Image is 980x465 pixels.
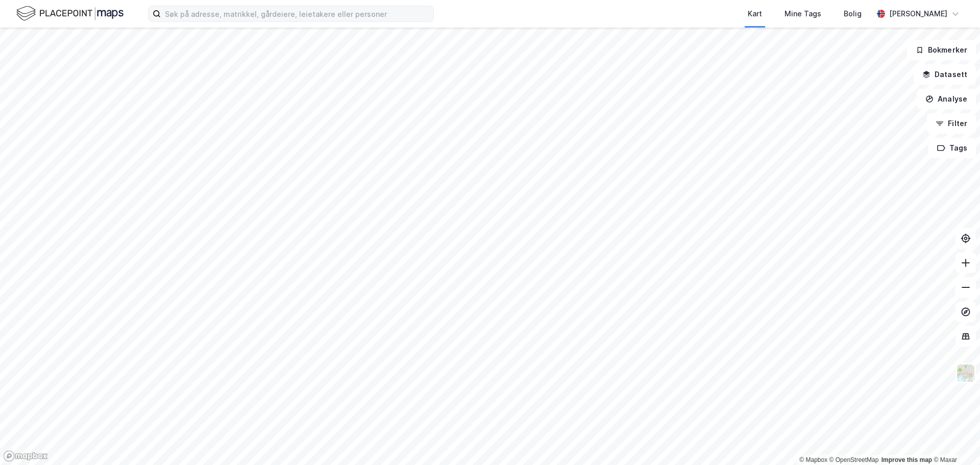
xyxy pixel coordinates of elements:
div: Kart [748,8,762,20]
div: Kontrollprogram for chat [929,416,980,465]
button: Bokmerker [907,40,976,60]
div: [PERSON_NAME] [889,8,947,20]
a: Mapbox [799,456,827,463]
input: Søk på adresse, matrikkel, gårdeiere, leietakere eller personer [161,6,433,21]
a: Mapbox homepage [3,450,48,462]
button: Datasett [914,64,976,85]
div: Mine Tags [785,8,821,20]
iframe: Chat Widget [929,416,980,465]
a: Improve this map [881,456,932,463]
img: Z [956,363,975,383]
a: OpenStreetMap [829,456,879,463]
div: Bolig [844,8,862,20]
button: Analyse [917,89,976,109]
button: Tags [928,138,976,158]
button: Filter [927,113,976,134]
img: logo.f888ab2527a4732fd821a326f86c7f29.svg [16,5,124,22]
